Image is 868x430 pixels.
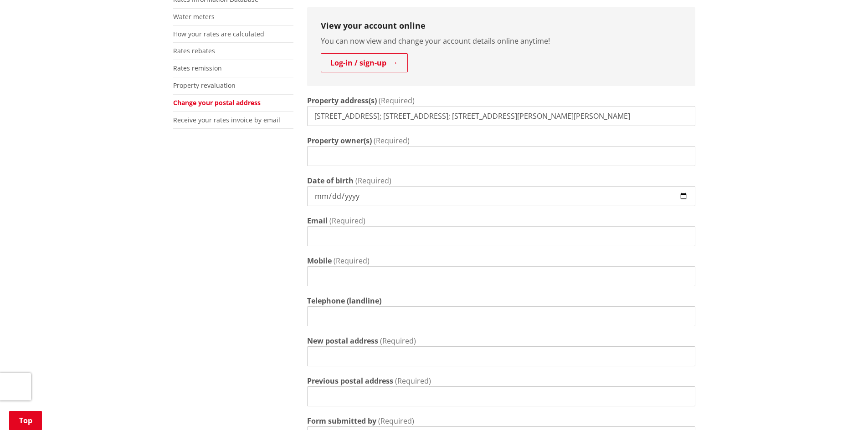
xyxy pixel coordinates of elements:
[379,96,415,106] span: (Required)
[173,98,261,107] a: Change your postal address
[321,35,682,46] p: You can now view and change your account details online anytime!
[173,64,222,72] a: Rates remission
[307,335,378,346] label: New postal address
[307,295,381,306] label: Telephone (landline)
[307,175,354,186] label: Date of birth
[395,376,431,386] span: (Required)
[307,135,372,146] label: Property owner(s)
[826,392,859,425] iframe: Messenger Launcher
[173,116,280,124] a: Receive your rates invoice by email
[321,21,682,31] h3: View your account online
[378,416,414,426] span: (Required)
[307,95,377,106] label: Property address(s)
[307,375,393,386] label: Previous postal address
[355,176,391,186] span: (Required)
[173,12,215,21] a: Water meters
[307,415,376,426] label: Form submitted by
[334,256,370,266] span: (Required)
[307,255,332,266] label: Mobile
[173,46,215,55] a: Rates rebates
[374,136,410,146] span: (Required)
[380,336,416,346] span: (Required)
[307,215,328,226] label: Email
[329,216,365,226] span: (Required)
[9,411,42,430] a: Top
[321,53,408,72] a: Log-in / sign-up
[173,30,264,38] a: How your rates are calculated
[173,81,236,90] a: Property revaluation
